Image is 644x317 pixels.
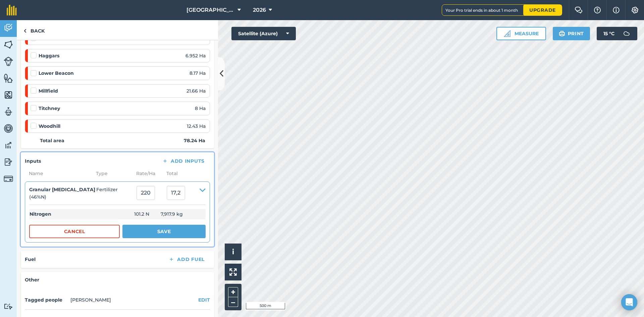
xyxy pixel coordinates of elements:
[162,170,178,177] span: Total
[559,30,565,38] img: svg+xml;base64,PHN2ZyB4bWxucz0iaHR0cDovL3d3dy53My5vcmcvMjAwMC9zdmciIHdpZHRoPSIxOSIgaGVpZ2h0PSIyNC...
[17,20,51,40] a: Back
[25,256,36,263] h4: Fuel
[631,7,639,13] img: A cog icon
[229,268,237,276] img: Four arrows, one pointing top left, one top right, one bottom right and the last bottom left
[25,296,68,304] h4: Tagged people
[593,7,601,13] img: A question mark icon
[4,73,13,83] img: svg+xml;base64,PHN2ZyB4bWxucz0iaHR0cDovL3d3dy53My5vcmcvMjAwMC9zdmciIHdpZHRoPSI1NiIgaGVpZ2h0PSI2MC...
[25,276,210,283] h4: Other
[29,225,120,238] button: Cancel
[70,296,111,304] li: [PERSON_NAME]
[445,8,523,13] span: Your Pro trial ends in about 1 month
[597,27,637,40] button: 15 °C
[4,57,13,66] img: svg+xml;base64,PD94bWwgdmVyc2lvbj0iMS4wIiBlbmNvZGluZz0idXRmLTgiPz4KPCEtLSBHZW5lcmF0b3I6IEFkb2JlIE...
[228,297,238,307] button: –
[620,27,633,40] img: svg+xml;base64,PD94bWwgdmVyc2lvbj0iMS4wIiBlbmNvZGluZz0idXRmLTgiPz4KPCEtLSBHZW5lcmF0b3I6IEFkb2JlIE...
[134,209,158,219] td: 101.2 N
[4,140,13,150] img: svg+xml;base64,PD94bWwgdmVyc2lvbj0iMS4wIiBlbmNvZGluZz0idXRmLTgiPz4KPCEtLSBHZW5lcmF0b3I6IEFkb2JlIE...
[613,6,620,14] img: svg+xml;base64,PHN2ZyB4bWxucz0iaHR0cDovL3d3dy53My5vcmcvMjAwMC9zdmciIHdpZHRoPSIxNyIgaGVpZ2h0PSIxNy...
[185,52,206,59] span: 6.952 Ha
[39,69,74,77] strong: Lower Beacon
[187,122,206,130] span: 12.43 Ha
[25,157,41,165] h4: Inputs
[231,27,296,40] button: Satellite (Azure)
[4,303,13,310] img: svg+xml;base64,PD94bWwgdmVyc2lvbj0iMS4wIiBlbmNvZGluZz0idXRmLTgiPz4KPCEtLSBHZW5lcmF0b3I6IEFkb2JlIE...
[253,6,266,14] span: 2026
[4,40,13,50] img: svg+xml;base64,PHN2ZyB4bWxucz0iaHR0cDovL3d3dy53My5vcmcvMjAwMC9zdmciIHdpZHRoPSI1NiIgaGVpZ2h0PSI2MC...
[225,244,241,260] button: i
[25,170,92,177] span: Name
[23,27,26,35] img: svg+xml;base64,PHN2ZyB4bWxucz0iaHR0cDovL3d3dy53My5vcmcvMjAwMC9zdmciIHdpZHRoPSI5IiBoZWlnaHQ9IjI0Ii...
[4,157,13,167] img: svg+xml;base64,PD94bWwgdmVyc2lvbj0iMS4wIiBlbmNvZGluZz0idXRmLTgiPz4KPCEtLSBHZW5lcmF0b3I6IEFkb2JlIE...
[39,87,58,95] strong: Millfield
[4,123,13,134] img: svg+xml;base64,PD94bWwgdmVyc2lvbj0iMS4wIiBlbmNvZGluZz0idXRmLTgiPz4KPCEtLSBHZW5lcmF0b3I6IEFkb2JlIE...
[186,87,206,95] span: 21.66 Ha
[4,90,13,100] img: svg+xml;base64,PHN2ZyB4bWxucz0iaHR0cDovL3d3dy53My5vcmcvMjAwMC9zdmciIHdpZHRoPSI1NiIgaGVpZ2h0PSI2MC...
[523,5,562,15] a: Upgrade
[621,294,637,310] div: Open Intercom Messenger
[496,27,546,40] button: Measure
[96,186,137,201] span: Fertilizer
[4,174,13,183] img: svg+xml;base64,PD94bWwgdmVyc2lvbj0iMS4wIiBlbmNvZGluZz0idXRmLTgiPz4KPCEtLSBHZW5lcmF0b3I6IEFkb2JlIE...
[232,248,234,256] span: i
[132,170,162,177] span: Rate/ Ha
[4,107,13,117] img: svg+xml;base64,PD94bWwgdmVyc2lvbj0iMS4wIiBlbmNvZGluZz0idXRmLTgiPz4KPCEtLSBHZW5lcmF0b3I6IEFkb2JlIE...
[157,156,210,166] button: Add Inputs
[29,193,96,201] p: ( 46 % N )
[4,23,13,33] img: svg+xml;base64,PD94bWwgdmVyc2lvbj0iMS4wIiBlbmNvZGluZz0idXRmLTgiPz4KPCEtLSBHZW5lcmF0b3I6IEFkb2JlIE...
[29,209,134,219] th: Nitrogen
[29,186,206,201] summary: Granular [MEDICAL_DATA](46%N)Fertilizer
[603,27,614,40] span: 15 ° C
[575,7,583,13] img: Two speech bubbles overlapping with the left bubble in the forefront
[504,30,511,37] img: Ruler icon
[122,225,206,238] button: Save
[7,5,17,15] img: fieldmargin Logo
[92,170,132,177] span: Type
[195,105,206,112] span: 8 Ha
[158,209,206,219] td: 7,917.9 kg
[39,122,60,130] strong: Woodhill
[553,27,590,40] button: Print
[190,69,206,77] span: 8.17 Ha
[39,52,59,59] strong: Haggars
[40,137,64,144] strong: Total area
[184,137,205,144] strong: 78.24 Ha
[228,287,238,297] button: +
[198,296,210,304] button: EDIT
[163,255,210,264] button: Add Fuel
[39,105,60,112] strong: Titchney
[186,6,235,14] span: [GEOGRAPHIC_DATA] (new)
[29,186,96,193] h4: Granular [MEDICAL_DATA]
